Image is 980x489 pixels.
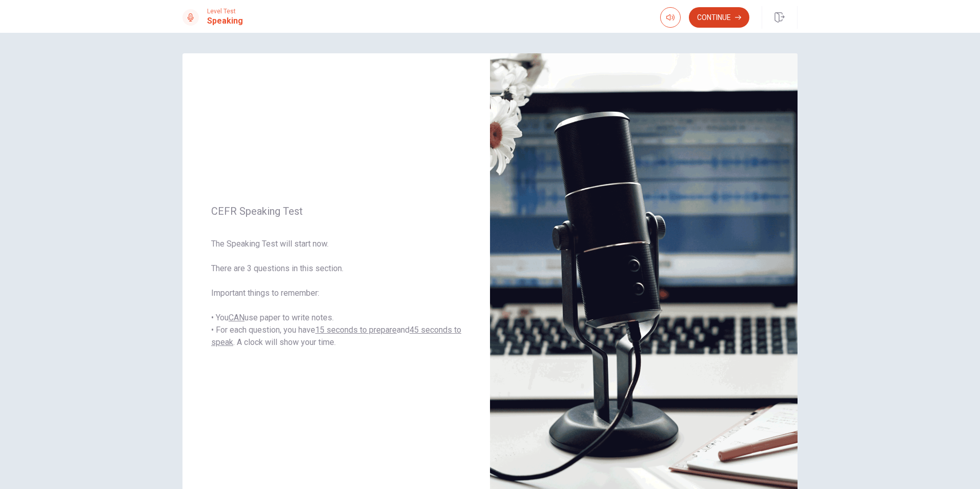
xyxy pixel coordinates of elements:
[211,238,461,349] span: The Speaking Test will start now. There are 3 questions in this section. Important things to reme...
[315,325,397,335] u: 15 seconds to prepare
[211,205,461,217] span: CEFR Speaking Test
[689,7,749,28] button: Continue
[229,313,244,322] u: CAN
[207,8,243,15] span: Level Test
[207,15,243,27] h1: Speaking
